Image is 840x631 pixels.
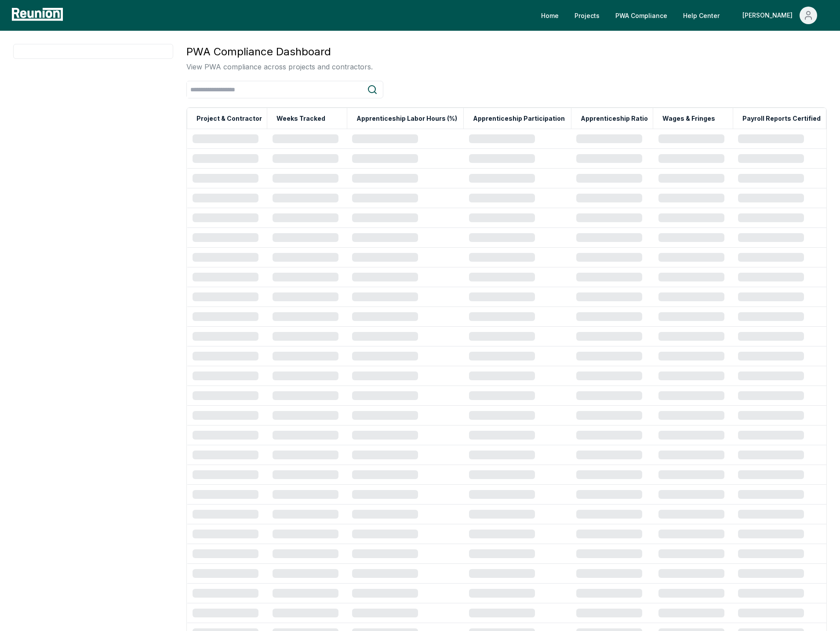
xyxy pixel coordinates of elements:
div: [PERSON_NAME] [742,7,796,24]
a: Help Center [676,7,727,24]
a: PWA Compliance [608,7,674,24]
nav: Main [534,7,831,24]
button: Apprenticeship Participation [471,110,567,127]
button: Project & Contractor [195,110,264,127]
a: Projects [567,7,607,24]
button: Payroll Reports Certified [741,110,822,127]
button: Apprenticeship Ratio [579,110,650,127]
button: Weeks Tracked [275,110,327,127]
button: Apprenticeship Labor Hours (%) [355,110,459,127]
button: [PERSON_NAME] [735,7,824,24]
p: View PWA compliance across projects and contractors. [186,61,373,72]
button: Wages & Fringes [661,110,717,127]
a: Home [534,7,566,24]
h3: PWA Compliance Dashboard [186,44,373,60]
